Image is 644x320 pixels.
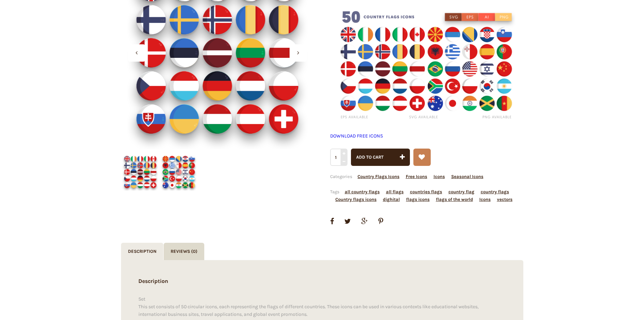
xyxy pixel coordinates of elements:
input: Qty [330,149,346,166]
a: all country flags [345,189,380,194]
span: Add to cart [356,154,384,160]
a: flags icons [406,197,430,202]
a: all flags [386,189,404,194]
a: vectors [497,197,513,202]
img: Country Flags Icons Cover [160,153,198,191]
p: Set This set consists of 50 circular icons, each representing the flags of different countries. T... [138,295,506,318]
img: Country Flags icons png/svg/eps [330,1,523,130]
a: country flag [448,189,474,194]
a: flags of the world [436,197,473,202]
a: dighital [383,197,400,202]
h2: Description [138,277,506,285]
a: Icons [479,197,491,202]
img: Country Flags Icons [121,153,160,191]
button: Add to cart [351,149,410,166]
a: country flags [481,189,509,194]
span: Categories [330,174,483,179]
a: Seasonal Icons [451,174,483,179]
a: countries flags [410,189,442,194]
a: Country Flags Icons [358,174,400,179]
a: Reviews (0) [164,243,204,260]
a: Icons [433,174,445,179]
a: Free Icons [406,174,427,179]
a: Country flags icons [335,197,377,202]
span: Tags [330,189,513,202]
a: DOWNLOAD FREE ICONS [330,133,383,139]
a: Description [121,243,163,260]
